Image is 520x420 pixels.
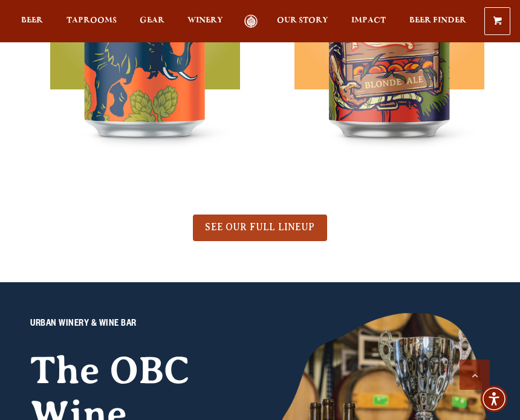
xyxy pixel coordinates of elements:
[409,15,466,28] a: Beer Finder
[187,15,223,28] a: Winery
[67,16,117,25] span: Taprooms
[21,15,43,28] a: Beer
[67,15,117,28] a: Taprooms
[21,16,43,25] span: Beer
[409,16,466,25] span: Beer Finder
[140,16,164,25] span: Gear
[140,15,164,28] a: Gear
[481,386,507,412] div: Accessibility Menu
[460,360,490,390] a: Scroll to top
[205,222,314,233] span: SEE OUR FULL LINEUP
[351,16,386,25] span: Impact
[351,15,386,28] a: Impact
[187,16,223,25] span: Winery
[236,15,266,28] a: Odell Home
[30,317,246,332] p: URBAN WINERY & WINE BAR
[277,15,328,28] a: Our Story
[277,16,328,25] span: Our Story
[193,215,327,241] a: SEE OUR FULL LINEUP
